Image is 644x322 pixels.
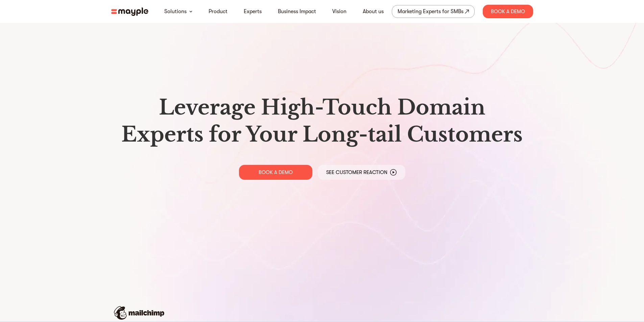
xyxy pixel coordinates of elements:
a: Business Impact [278,7,316,16]
img: mayple-logo [111,7,148,16]
div: Book A Demo [483,5,533,18]
div: Marketing Experts for SMBs [398,7,463,16]
a: Experts [244,7,262,16]
a: BOOK A DEMO [239,165,312,180]
a: About us [363,7,384,16]
h1: Leverage High-Touch Domain Experts for Your Long-tail Customers [117,94,528,148]
p: BOOK A DEMO [259,169,293,176]
a: Solutions [164,7,187,16]
img: mailchimp-logo [114,306,164,320]
img: arrow-down [189,10,192,13]
a: Vision [332,7,347,16]
a: Product [209,7,228,16]
a: See Customer Reaction [318,165,405,180]
p: See Customer Reaction [326,169,387,176]
a: Marketing Experts for SMBs [392,5,475,18]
